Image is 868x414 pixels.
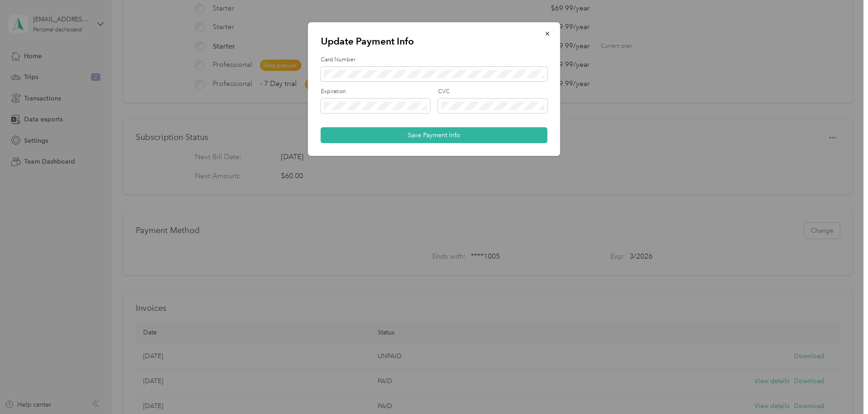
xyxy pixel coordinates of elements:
[817,363,868,414] iframe: Everlance-gr Chat Button Frame
[438,88,548,96] label: CVC
[321,127,548,143] button: Save Payment Info
[321,88,430,96] label: Expiration
[321,56,548,64] label: Card Number
[321,35,548,48] p: Update Payment Info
